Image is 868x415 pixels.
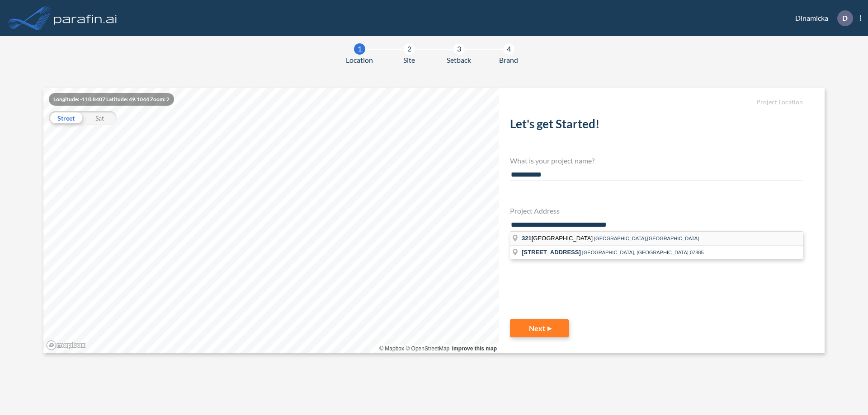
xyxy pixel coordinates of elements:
a: Mapbox [379,345,404,352]
span: [STREET_ADDRESS] [522,249,581,256]
a: OpenStreetMap [406,345,449,352]
span: Site [403,55,415,65]
span: Brand [499,55,518,65]
canvas: Map [43,88,499,353]
div: Sat [83,111,117,125]
h4: Project Address [510,206,803,215]
div: 3 [453,43,465,55]
span: Location [346,55,373,65]
span: [GEOGRAPHIC_DATA] [522,235,594,242]
div: 4 [503,43,514,55]
h4: What is your project name? [510,156,803,165]
button: Next [510,319,569,337]
span: [GEOGRAPHIC_DATA], [GEOGRAPHIC_DATA],07885 [582,250,704,255]
a: Improve this map [452,345,497,352]
img: logo [52,9,119,27]
h2: Let's get Started! [510,117,803,135]
span: 321 [522,235,532,242]
div: Dinamicka [782,10,861,26]
div: Street [49,111,83,125]
span: [GEOGRAPHIC_DATA],[GEOGRAPHIC_DATA] [594,236,699,241]
p: D [842,14,848,22]
div: 2 [404,43,415,55]
h5: Project Location [510,98,803,106]
a: Mapbox homepage [46,340,86,350]
div: Longitude: -110.8407 Latitude: 49.1044 Zoom: 2 [49,93,174,106]
div: 1 [354,43,365,55]
span: Setback [447,55,471,65]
